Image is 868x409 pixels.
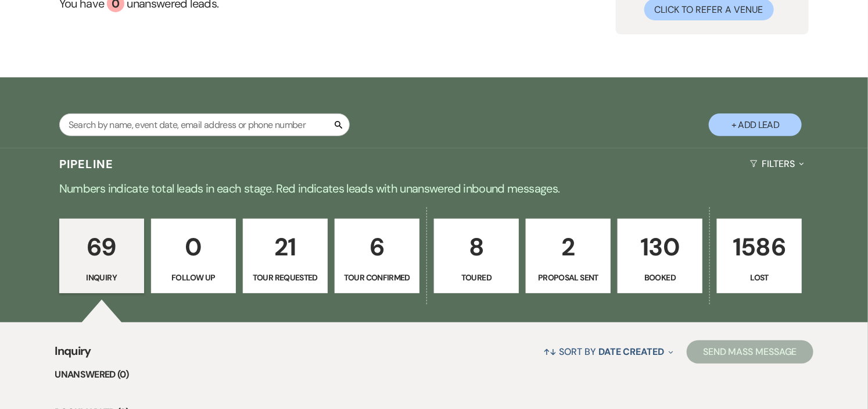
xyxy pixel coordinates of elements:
a: 2Proposal Sent [526,219,611,293]
p: 1586 [724,227,794,266]
p: Tour Confirmed [342,271,412,284]
p: Numbers indicate total leads in each stage. Red indicates leads with unanswered inbound messages. [16,179,852,198]
p: 130 [625,227,695,266]
span: Date Created [598,346,664,358]
a: 130Booked [618,219,702,293]
p: Booked [625,271,695,284]
button: Filters [745,148,809,179]
a: 21Tour Requested [243,219,328,293]
h3: Pipeline [59,156,114,172]
a: 8Toured [434,219,519,293]
p: 69 [67,227,137,266]
p: Follow Up [159,271,228,284]
p: 0 [159,227,228,266]
a: 6Tour Confirmed [335,219,419,293]
p: Tour Requested [250,271,320,284]
a: 69Inquiry [59,219,144,293]
button: Send Mass Message [687,340,813,364]
p: 21 [250,227,320,266]
span: Inquiry [55,342,91,367]
input: Search by name, event date, email address or phone number [59,113,350,136]
button: Sort By Date Created [539,336,678,367]
button: + Add Lead [709,113,802,136]
span: ↑↓ [543,346,557,358]
p: 6 [342,227,412,266]
p: Proposal Sent [533,271,603,284]
p: Lost [724,271,794,284]
p: Inquiry [67,271,137,284]
p: 2 [533,227,603,266]
a: 0Follow Up [151,219,236,293]
p: 8 [442,227,511,266]
li: Unanswered (0) [55,367,813,382]
p: Toured [442,271,511,284]
a: 1586Lost [717,219,802,293]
